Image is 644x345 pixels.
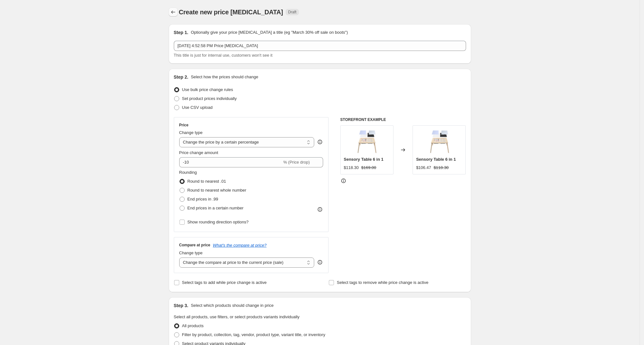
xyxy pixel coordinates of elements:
[174,29,188,36] h2: Step 1.
[427,129,452,154] img: sensory_table_6_in_1_80x.png
[174,302,188,309] h2: Step 3.
[188,220,249,224] span: Show rounding direction options?
[182,96,237,101] span: Set product prices individually
[416,165,431,171] div: $106.47
[434,165,449,171] strike: $118.30
[179,243,210,248] h3: Compare at price
[191,29,348,36] p: Optionally give your price [MEDICAL_DATA] a title (eg "March 30% off sale on boots")
[416,157,456,162] span: Sensory Table 6 in 1
[188,206,244,210] span: End prices in a certain number
[288,10,296,15] span: Draft
[213,243,267,248] button: What's the compare at price?
[174,53,272,58] span: This title is just for internal use, customers won't see it
[191,74,258,80] p: Select how the prices should change
[283,160,310,165] span: % (Price drop)
[344,165,359,171] div: $118.30
[337,280,428,285] span: Select tags to remove while price change is active
[179,150,218,155] span: Price change amount
[191,302,273,309] p: Select which products should change in price
[188,197,218,201] span: End prices in .99
[182,105,213,110] span: Use CSV upload
[188,179,226,184] span: Round to nearest .01
[344,157,384,162] span: Sensory Table 6 in 1
[179,157,282,167] input: -15
[340,117,466,122] h6: STOREFRONT EXAMPLE
[174,74,188,80] h2: Step 2.
[182,87,233,92] span: Use bulk price change rules
[179,170,197,175] span: Rounding
[317,259,323,265] div: help
[317,139,323,145] div: help
[174,41,466,51] input: 30% off holiday sale
[182,332,325,337] span: Filter by product, collection, tag, vendor, product type, variant title, or inventory
[169,8,178,17] button: Price change jobs
[179,130,203,135] span: Change type
[182,323,204,328] span: All products
[182,280,267,285] span: Select tags to add while price change is active
[179,250,203,255] span: Change type
[354,129,379,154] img: sensory_table_6_in_1_80x.png
[179,123,188,128] h3: Price
[174,314,300,319] span: Select all products, use filters, or select products variants individually
[361,165,376,171] strike: $169.00
[179,9,283,16] span: Create new price [MEDICAL_DATA]
[188,188,246,193] span: Round to nearest whole number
